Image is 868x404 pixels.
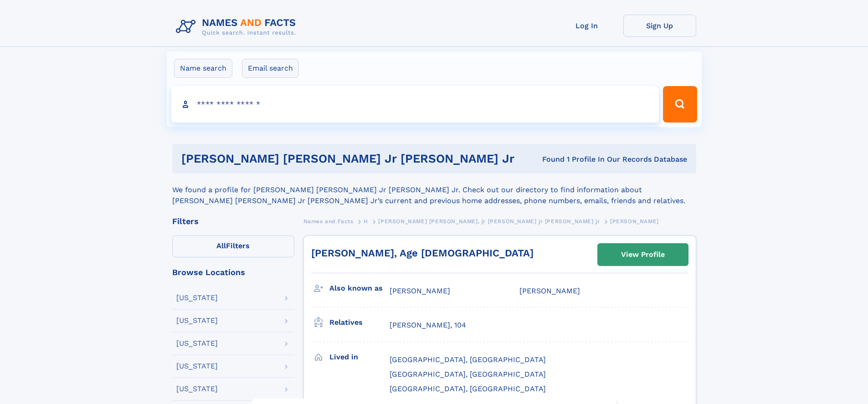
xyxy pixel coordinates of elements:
h1: [PERSON_NAME] [PERSON_NAME] Jr [PERSON_NAME] Jr [181,153,529,164]
div: [US_STATE] [176,363,218,370]
span: [PERSON_NAME] [390,286,450,295]
a: H [364,215,368,227]
div: Found 1 Profile In Our Records Database [528,154,687,164]
span: [PERSON_NAME] [610,218,659,225]
a: [PERSON_NAME] [PERSON_NAME], jr [PERSON_NAME] jr [PERSON_NAME] jr [378,215,600,227]
a: Names and Facts [303,215,354,227]
label: Name search [174,59,232,78]
button: Search Button [663,86,697,123]
div: Browse Locations [172,268,294,276]
h3: Lived in [329,349,390,365]
span: [PERSON_NAME] [PERSON_NAME], jr [PERSON_NAME] jr [PERSON_NAME] jr [378,218,600,225]
h3: Relatives [329,315,390,330]
div: Filters [172,217,294,225]
div: [US_STATE] [176,317,218,324]
div: We found a profile for [PERSON_NAME] [PERSON_NAME] Jr [PERSON_NAME] Jr. Check out our directory t... [172,174,696,206]
span: [GEOGRAPHIC_DATA], [GEOGRAPHIC_DATA] [390,355,546,364]
label: Email search [242,59,299,78]
div: [US_STATE] [176,385,218,393]
a: View Profile [598,244,688,266]
label: Filters [172,235,294,257]
h3: Also known as [329,281,390,296]
a: Log In [550,15,623,37]
div: View Profile [621,244,665,265]
span: H [364,218,368,225]
div: [US_STATE] [176,340,218,347]
a: Sign Up [623,15,696,37]
span: All [216,241,226,250]
a: [PERSON_NAME], 104 [390,320,466,330]
input: search input [171,86,659,123]
div: [US_STATE] [176,294,218,302]
span: [PERSON_NAME] [519,286,580,295]
span: [GEOGRAPHIC_DATA], [GEOGRAPHIC_DATA] [390,384,546,393]
img: Logo Names and Facts [172,15,303,39]
span: [GEOGRAPHIC_DATA], [GEOGRAPHIC_DATA] [390,370,546,378]
a: [PERSON_NAME], Age [DEMOGRAPHIC_DATA] [311,247,534,259]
